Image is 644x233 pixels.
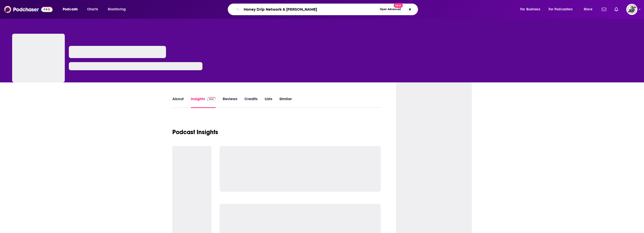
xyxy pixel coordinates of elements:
img: Podchaser Pro [207,97,216,101]
a: Credits [244,96,258,108]
a: About [172,96,184,108]
button: open menu [59,5,84,13]
span: New [394,3,403,8]
button: open menu [517,5,547,13]
a: Charts [84,5,101,13]
span: For Podcasters [549,6,573,13]
img: Podchaser - Follow, Share and Rate Podcasts [4,5,53,14]
span: Open Advanced [380,8,401,11]
button: Open AdvancedNew [378,6,403,12]
a: Similar [279,96,292,108]
a: Show notifications dropdown [612,5,620,14]
button: open menu [104,5,132,13]
input: Search podcasts, credits, & more... [242,5,378,13]
span: Podcasts [63,6,78,13]
button: Show profile menu [626,4,637,15]
span: For Business [520,6,540,13]
h1: Podcast Insights [172,128,218,136]
span: Logged in as PodProMaxBooking [626,4,637,15]
span: Monitoring [108,6,126,13]
img: User Profile [626,4,637,15]
button: open menu [580,5,599,13]
a: Reviews [223,96,237,108]
div: Search podcasts, credits, & more... [233,4,423,15]
a: Lists [265,96,272,108]
span: Charts [87,6,98,13]
a: Show notifications dropdown [600,5,608,14]
button: open menu [545,5,580,13]
span: More [584,6,592,13]
a: InsightsPodchaser Pro [191,96,216,108]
